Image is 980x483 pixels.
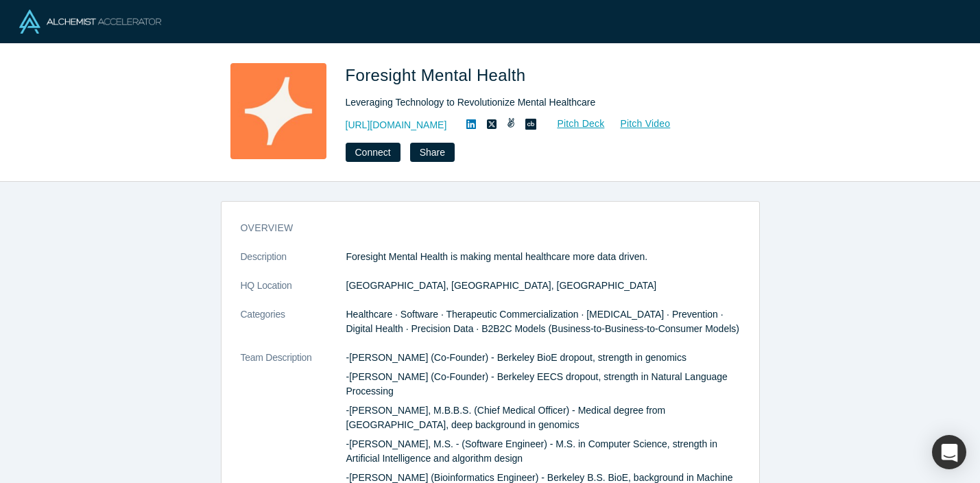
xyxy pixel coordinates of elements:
[346,370,740,399] p: -[PERSON_NAME] (Co-Founder) - Berkeley EECS dropout, strength in Natural Language Processing
[19,10,161,34] img: Alchemist Logo
[346,351,740,365] p: -[PERSON_NAME] (Co-Founder) - Berkeley BioE dropout, strength in genomics
[346,250,740,264] p: Foresight Mental Health is making mental healthcare more data driven.
[346,279,740,293] dd: [GEOGRAPHIC_DATA], [GEOGRAPHIC_DATA], [GEOGRAPHIC_DATA]
[542,116,605,132] a: Pitch Deck
[241,279,346,307] dt: HQ Location
[346,95,730,110] div: Leveraging Technology to Revolutionize Mental Healthcare
[346,437,740,466] p: -[PERSON_NAME], M.S. - (Software Engineer) - M.S. in Computer Science, strength in Artificial Int...
[346,309,739,334] span: Healthcare · Software · Therapeutic Commercialization · [MEDICAL_DATA] · Prevention · Digital Hea...
[346,143,401,162] button: Connect
[346,118,447,132] a: [URL][DOMAIN_NAME]
[346,403,740,432] p: -[PERSON_NAME], M.B.B.S. (Chief Medical Officer) - Medical degree from [GEOGRAPHIC_DATA], deep ba...
[241,250,346,279] dt: Description
[230,63,326,159] img: Foresight Mental Health's Logo
[410,143,455,162] button: Share
[241,307,346,351] dt: Categories
[605,116,671,132] a: Pitch Video
[241,221,721,235] h3: overview
[346,66,531,84] span: Foresight Mental Health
